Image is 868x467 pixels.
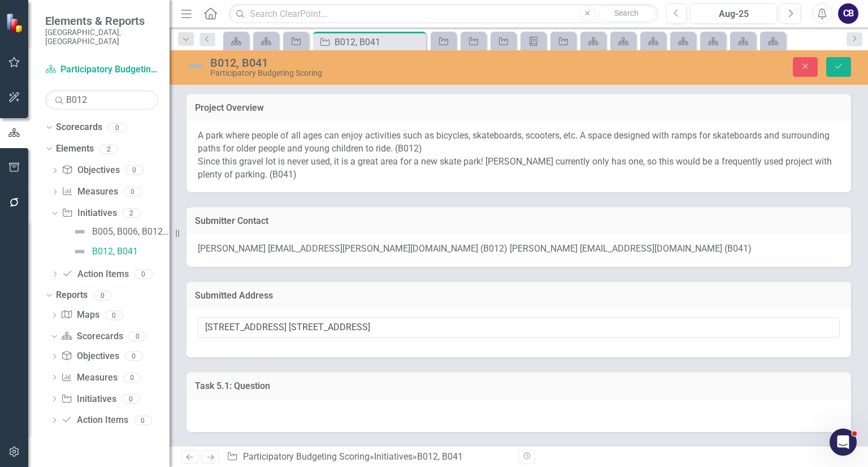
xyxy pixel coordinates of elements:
a: Objectives [61,350,119,363]
a: B012, B041 [70,243,138,261]
a: Initiatives [374,451,413,462]
a: Measures [62,185,118,198]
span: Search [614,8,639,18]
button: CB [838,3,858,24]
div: 0 [122,394,140,404]
iframe: Intercom live chat [830,429,857,456]
span: Elements & Reports [45,14,158,28]
div: 0 [124,187,142,197]
a: Maps [61,309,99,322]
a: Participatory Budgeting Scoring [243,451,370,462]
div: » » [227,451,510,464]
a: Reports [56,289,88,302]
img: ClearPoint Strategy [5,12,26,33]
div: 0 [129,332,147,341]
a: Participatory Budgeting Scoring [45,63,158,76]
h3: Submitter Contact [195,216,843,226]
a: Objectives [62,164,119,177]
a: Action Items [61,414,128,427]
span: [PERSON_NAME] [EMAIL_ADDRESS][PERSON_NAME][DOMAIN_NAME] (B012) [PERSON_NAME] [EMAIL_ADDRESS][DOMA... [198,243,752,254]
img: Not Defined [73,225,86,239]
div: Aug-25 [694,7,773,21]
img: Not Defined [186,57,205,75]
div: B012, B041 [417,451,463,462]
a: Initiatives [62,207,116,220]
div: 2 [123,208,141,218]
div: 0 [105,310,123,320]
div: 0 [125,166,144,175]
a: Measures [61,371,117,384]
a: Initiatives [61,393,116,406]
button: Aug-25 [690,3,777,24]
div: 0 [93,291,111,300]
div: 0 [125,352,143,361]
p: A park where people of all ages can enjoy activities such as bicycles, skateboards, scooters, etc... [198,129,840,181]
div: B005, B006, B012, B019, B038, B039, B041, B136, B122 [92,227,170,237]
div: B012, B041 [210,57,554,69]
a: Elements [56,142,94,155]
a: B005, B006, B012, B019, B038, B039, B041, B136, B122 [70,223,170,241]
div: B012, B041 [335,35,423,49]
h3: Submitted Address [195,291,843,301]
a: Scorecards [56,121,102,134]
div: 2 [99,144,118,154]
a: Scorecards [61,330,123,343]
div: Participatory Budgeting Scoring [210,69,554,77]
small: [GEOGRAPHIC_DATA], [GEOGRAPHIC_DATA] [45,28,158,46]
div: 0 [134,416,152,425]
h3: Project Overview [195,103,843,113]
img: Not Defined [73,245,86,258]
a: Action Items [62,268,128,281]
div: B012, B041 [92,247,138,257]
div: 0 [123,373,141,382]
input: Search ClearPoint... [229,4,657,24]
div: 0 [134,269,153,279]
div: 0 [108,123,126,132]
button: Search [598,6,655,21]
h3: Task 5.1: Question [195,381,843,391]
input: Search Below... [45,90,158,110]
